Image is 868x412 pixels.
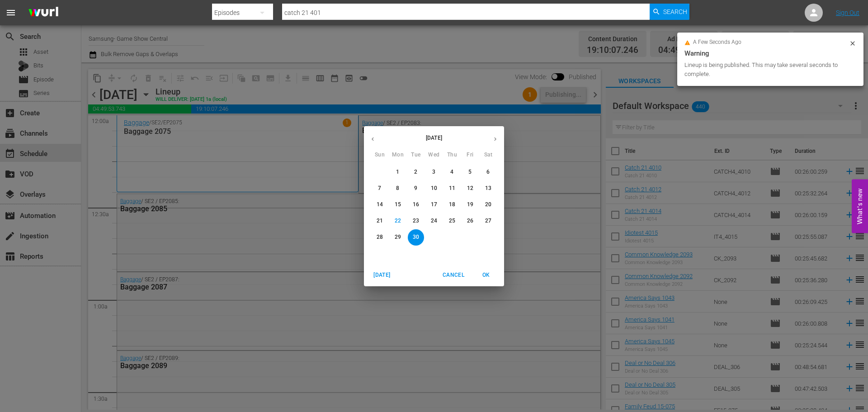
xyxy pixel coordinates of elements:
p: 21 [377,217,383,225]
button: 21 [372,213,388,229]
button: 7 [372,180,388,197]
button: 17 [426,197,442,213]
div: Lineup is being published. This may take several seconds to complete. [684,61,847,79]
p: 10 [431,185,437,192]
p: 11 [449,185,455,192]
span: menu [5,7,16,18]
p: 29 [395,233,401,241]
span: Search [663,4,687,20]
span: Mon [390,151,406,160]
a: Sign Out [836,9,859,16]
p: 27 [485,217,491,225]
button: 22 [390,213,406,229]
button: 4 [444,164,460,180]
button: 12 [462,180,478,197]
img: ans4CAIJ8jUAAAAAAAAAAAAAAAAAAAAAAAAgQb4GAAAAAAAAAAAAAAAAAAAAAAAAJMjXAAAAAAAAAAAAAAAAAAAAAAAAgAT5G... [22,2,65,24]
button: 24 [426,213,442,229]
button: [DATE] [368,268,396,283]
button: 14 [372,197,388,213]
button: Cancel [439,268,468,283]
button: 29 [390,229,406,246]
button: 23 [408,213,424,229]
button: 2 [408,164,424,180]
button: 11 [444,180,460,197]
span: OK [475,270,497,280]
span: Thu [444,151,460,160]
p: 14 [377,201,383,208]
p: 26 [467,217,473,225]
p: 19 [467,201,473,208]
button: 18 [444,197,460,213]
p: 8 [396,185,399,192]
p: [DATE] [382,134,486,142]
p: 6 [486,168,490,176]
span: Fri [462,151,478,160]
button: 8 [390,180,406,197]
button: 6 [480,164,496,180]
p: 4 [450,168,453,176]
p: 23 [413,217,419,225]
button: 30 [408,229,424,246]
p: 20 [485,201,491,208]
span: Sat [480,151,496,160]
button: 26 [462,213,478,229]
button: 3 [426,164,442,180]
button: 27 [480,213,496,229]
p: 3 [432,168,435,176]
span: [DATE] [371,270,393,280]
button: 9 [408,180,424,197]
p: 5 [468,168,472,176]
button: 28 [372,229,388,246]
button: 15 [390,197,406,213]
p: 22 [395,217,401,225]
span: Tue [408,151,424,160]
p: 15 [395,201,401,208]
button: 1 [390,164,406,180]
p: 25 [449,217,455,225]
div: Warning [684,48,856,59]
button: 20 [480,197,496,213]
span: a few seconds ago [693,39,741,46]
p: 18 [449,201,455,208]
button: 5 [462,164,478,180]
p: 24 [431,217,437,225]
button: Open Feedback Widget [852,179,868,233]
p: 12 [467,185,473,192]
button: 25 [444,213,460,229]
p: 9 [414,185,417,192]
p: 13 [485,185,491,192]
button: 19 [462,197,478,213]
button: OK [472,268,500,283]
p: 28 [377,233,383,241]
p: 2 [414,168,417,176]
p: 17 [431,201,437,208]
span: Cancel [443,270,464,280]
button: 10 [426,180,442,197]
p: 30 [413,233,419,241]
button: 16 [408,197,424,213]
p: 16 [413,201,419,208]
p: 7 [378,185,381,192]
span: Wed [426,151,442,160]
span: Sun [372,151,388,160]
p: 1 [396,168,399,176]
button: 13 [480,180,496,197]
